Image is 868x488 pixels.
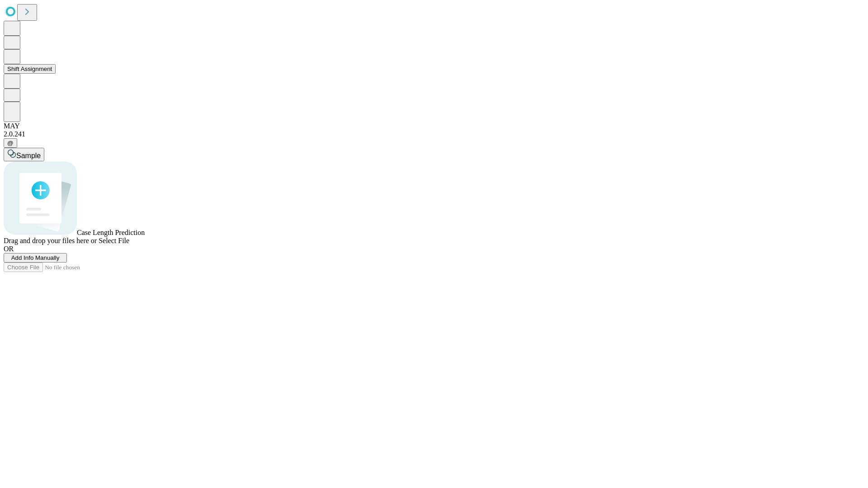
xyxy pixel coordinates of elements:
[4,122,864,130] div: MAY
[4,245,14,253] span: OR
[16,152,41,160] span: Sample
[4,148,44,161] button: Sample
[11,254,60,261] span: Add Info Manually
[99,237,129,244] span: Select File
[7,140,14,146] span: @
[4,130,864,138] div: 2.0.241
[4,138,17,148] button: @
[4,253,67,263] button: Add Info Manually
[4,64,56,74] button: Shift Assignment
[77,229,145,236] span: Case Length Prediction
[4,237,97,244] span: Drag and drop your files here or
